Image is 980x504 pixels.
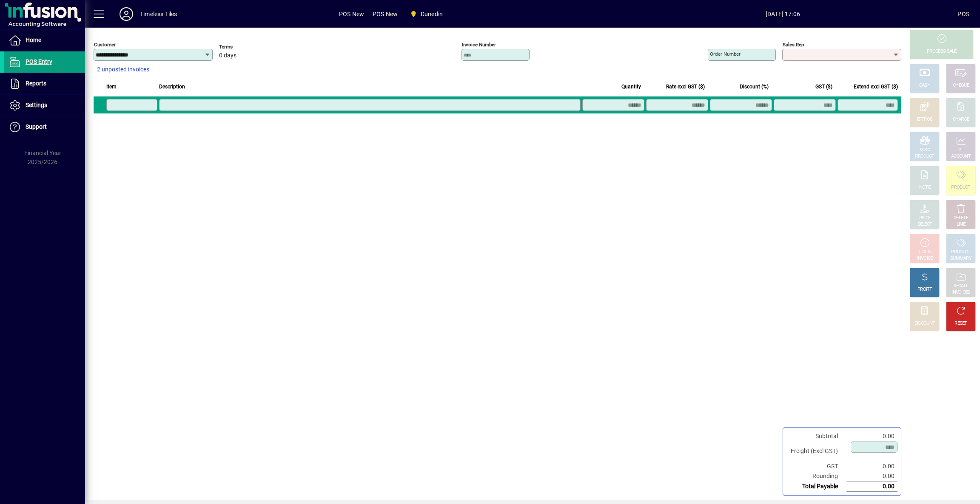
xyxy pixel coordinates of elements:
[26,58,52,65] span: POS Entry
[106,82,117,91] span: Item
[786,431,846,441] td: Subtotal
[954,283,969,289] div: RECALL
[919,215,931,221] div: PRICE
[915,153,934,160] div: PRODUCT
[786,471,846,481] td: Rounding
[97,65,149,74] span: 2 unposted invoices
[94,42,116,48] mat-label: Customer
[26,123,47,130] span: Support
[783,42,804,48] mat-label: Sales rep
[927,48,957,55] div: PROCESS SALE
[919,82,930,89] div: CASH
[666,82,705,91] span: Rate excl GST ($)
[94,62,153,77] button: 2 unposted invoices
[621,82,641,91] span: Quantity
[846,431,897,441] td: 0.00
[26,102,47,108] span: Settings
[846,481,897,492] td: 0.00
[786,462,846,471] td: GST
[4,30,85,51] a: Home
[26,80,46,87] span: Reports
[953,82,969,89] div: CHEQUE
[26,37,41,43] span: Home
[710,51,741,57] mat-label: Order number
[406,6,446,22] span: Dunedin
[4,116,85,138] a: Support
[958,147,964,153] div: GL
[957,7,969,21] div: POS
[219,44,270,50] span: Terms
[954,215,968,221] div: DELETE
[917,221,932,228] div: SELECT
[4,73,85,94] a: Reports
[786,441,846,462] td: Freight (Excl GST)
[159,82,185,91] span: Description
[950,255,971,262] div: SUMMARY
[4,95,85,116] a: Settings
[951,249,970,255] div: PRODUCT
[140,7,177,21] div: Timeless Tiles
[917,116,933,123] div: EFTPOS
[917,286,932,293] div: PROFIT
[919,184,930,191] div: NOTE
[421,7,443,21] span: Dunedin
[608,7,958,21] span: [DATE] 17:06
[951,153,971,160] div: ACCOUNT
[920,147,930,153] div: MISC
[952,289,970,296] div: INVOICES
[953,116,969,123] div: CHARGE
[462,42,496,48] mat-label: Invoice number
[786,481,846,492] td: Total Payable
[219,52,236,59] span: 0 days
[740,82,769,91] span: Discount (%)
[846,471,897,481] td: 0.00
[954,320,967,327] div: RESET
[113,6,140,22] button: Profile
[917,255,932,262] div: INVOICE
[951,184,970,191] div: PRODUCT
[914,320,935,327] div: DISCOUNT
[373,7,398,21] span: POS New
[854,82,898,91] span: Extend excl GST ($)
[919,249,930,255] div: HOLD
[957,221,965,228] div: LINE
[846,462,897,471] td: 0.00
[339,7,364,21] span: POS New
[815,82,832,91] span: GST ($)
